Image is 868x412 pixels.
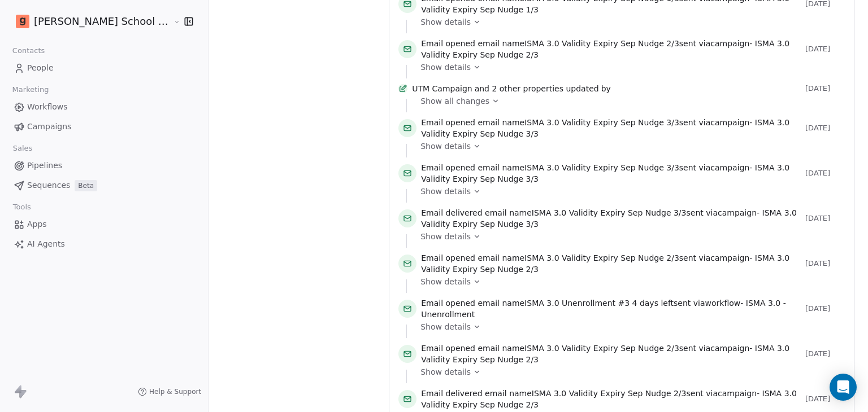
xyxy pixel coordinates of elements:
span: Show details [420,276,471,287]
span: [DATE] [805,304,845,313]
span: Contacts [7,42,50,59]
a: Show details [420,366,837,378]
a: Show all changes [420,95,837,107]
span: [PERSON_NAME] School of Finance LLP [34,14,171,29]
span: Apps [27,218,47,230]
a: Campaigns [9,117,199,136]
button: [PERSON_NAME] School of Finance LLP [14,12,165,31]
span: and 2 other properties updated [475,83,599,94]
span: Show details [420,141,471,152]
span: UTM Campaign [412,83,472,94]
span: email name sent via campaign - [421,343,801,365]
span: Tools [8,199,36,216]
span: Marketing [7,81,54,98]
span: Email opened [421,163,475,172]
span: [DATE] [805,259,845,268]
a: Show details [420,186,837,197]
span: Show details [420,366,471,378]
span: email name sent via campaign - [421,117,801,139]
a: People [9,59,199,77]
span: Campaigns [27,121,71,133]
span: [DATE] [805,84,845,93]
span: ISMA 3.0 Validity Expiry Sep Nudge 3/3 [524,163,679,172]
a: Show details [420,141,837,152]
span: by [601,83,611,94]
span: People [27,62,54,74]
span: Email opened [421,118,475,127]
span: email name sent via workflow - [421,297,801,320]
div: Open Intercom Messenger [830,374,857,401]
a: Workflows [9,98,199,116]
a: Apps [9,215,199,234]
span: Email delivered [421,208,482,217]
span: ISMA 3.0 Validity Expiry Sep Nudge 2/3 [524,253,679,262]
a: AI Agents [9,235,199,253]
span: [DATE] [805,214,845,223]
span: Show details [420,62,471,73]
span: email name sent via campaign - [421,207,801,230]
span: Sequences [27,179,70,191]
span: Sales [8,140,37,157]
span: ISMA 3.0 Unenrollment #3 4 days left [524,299,674,308]
span: Show details [420,16,471,28]
span: Help & Support [149,387,201,396]
a: Help & Support [138,387,201,396]
a: Show details [420,16,837,28]
span: Email opened [421,39,475,48]
span: email name sent via campaign - [421,162,801,185]
a: Show details [420,62,837,73]
img: Goela%20School%20Logos%20(4).png [16,15,29,28]
span: Beta [75,180,97,191]
span: Show details [420,321,471,332]
span: Email opened [421,299,475,308]
span: [DATE] [805,169,845,178]
span: email name sent via campaign - [421,38,801,60]
span: Show details [420,186,471,197]
span: ISMA 3.0 Validity Expiry Sep Nudge 2/3 [532,389,687,398]
span: Email opened [421,344,475,353]
span: [DATE] [805,395,845,404]
span: ISMA 3.0 Validity Expiry Sep Nudge 2/3 [524,39,679,48]
a: Show details [420,321,837,332]
span: ISMA 3.0 Validity Expiry Sep Nudge 3/3 [532,208,687,217]
span: email name sent via campaign - [421,388,801,410]
span: Email opened [421,253,475,262]
span: Pipelines [27,160,62,172]
span: ISMA 3.0 Validity Expiry Sep Nudge 2/3 [524,344,679,353]
span: ISMA 3.0 Validity Expiry Sep Nudge 3/3 [524,118,679,127]
span: email name sent via campaign - [421,252,801,275]
span: Show all changes [420,95,489,107]
span: [DATE] [805,124,845,133]
a: Show details [420,276,837,287]
span: [DATE] [805,349,845,358]
a: Pipelines [9,156,199,175]
span: AI Agents [27,238,65,250]
a: SequencesBeta [9,176,199,195]
span: [DATE] [805,45,845,54]
a: Show details [420,231,837,242]
span: Workflows [27,101,68,113]
span: Show details [420,231,471,242]
span: Email delivered [421,389,482,398]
